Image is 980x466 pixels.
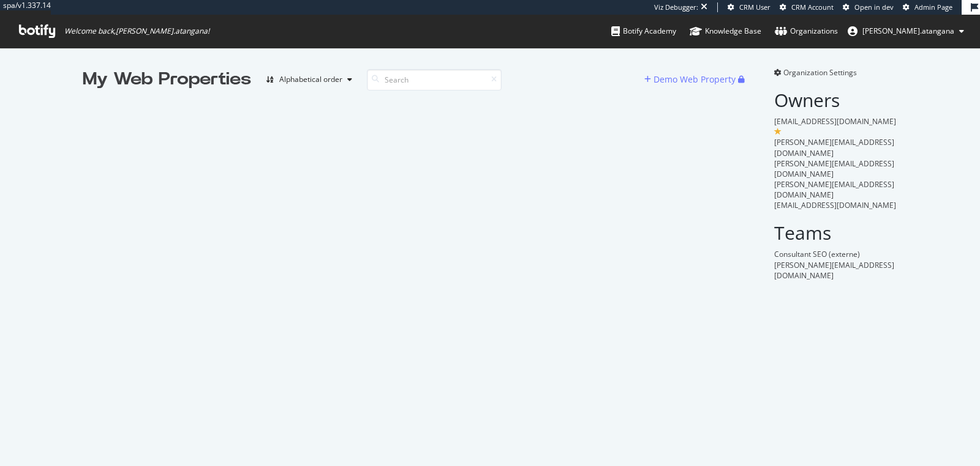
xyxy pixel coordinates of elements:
[261,70,357,89] button: Alphabetical order
[774,137,894,158] span: [PERSON_NAME][EMAIL_ADDRESS][DOMAIN_NAME]
[654,73,736,86] div: Demo Web Property
[64,26,209,36] span: Welcome back, [PERSON_NAME].atangana !
[843,2,894,12] a: Open in dev
[774,90,897,110] h2: Owners
[914,2,952,12] span: Admin Page
[774,116,896,127] span: [EMAIL_ADDRESS][DOMAIN_NAME]
[862,26,954,36] span: renaud.atangana
[791,2,834,12] span: CRM Account
[775,15,838,48] a: Organizations
[774,249,897,259] div: Consultant SEO (externe)
[774,200,896,210] span: [EMAIL_ADDRESS][DOMAIN_NAME]
[774,158,894,179] span: [PERSON_NAME][EMAIL_ADDRESS][DOMAIN_NAME]
[739,2,771,12] span: CRM User
[654,2,698,12] div: Viz Debugger:
[775,25,838,37] div: Organizations
[780,2,834,12] a: CRM Account
[854,2,894,12] span: Open in dev
[83,67,251,92] div: My Web Properties
[783,67,857,78] span: Organization Settings
[838,21,974,41] button: [PERSON_NAME].atangana
[774,223,897,243] h2: Teams
[690,25,761,37] div: Knowledge Base
[367,69,502,91] input: Search
[644,70,738,89] button: Demo Web Property
[774,179,894,200] span: [PERSON_NAME][EMAIL_ADDRESS][DOMAIN_NAME]
[728,2,771,12] a: CRM User
[774,260,894,281] span: [PERSON_NAME][EMAIL_ADDRESS][DOMAIN_NAME]
[279,76,342,83] div: Alphabetical order
[644,74,738,84] a: Demo Web Property
[903,2,952,12] a: Admin Page
[611,25,676,37] div: Botify Academy
[690,15,761,48] a: Knowledge Base
[611,15,676,48] a: Botify Academy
